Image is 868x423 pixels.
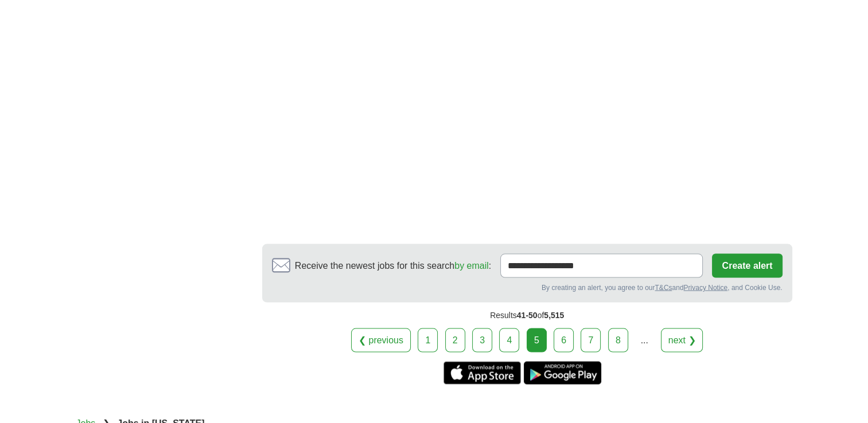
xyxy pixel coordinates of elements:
[554,328,574,352] a: 6
[527,328,547,352] div: 5
[445,328,465,352] a: 2
[544,310,564,319] span: 5,515
[655,283,672,291] a: T&Cs
[351,328,411,352] a: ❮ previous
[418,328,438,352] a: 1
[661,328,703,352] a: next ❯
[272,282,783,292] div: By creating an alert, you agree to our and , and Cookie Use.
[608,328,628,352] a: 8
[443,361,521,384] a: Get the iPhone app
[454,260,489,270] a: by email
[712,253,782,277] button: Create alert
[499,328,519,352] a: 4
[262,302,792,328] div: Results of
[517,310,538,319] span: 41-50
[683,283,727,291] a: Privacy Notice
[633,328,656,351] div: ...
[472,328,492,352] a: 3
[524,361,601,384] a: Get the Android app
[581,328,601,352] a: 7
[295,258,491,272] span: Receive the newest jobs for this search :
